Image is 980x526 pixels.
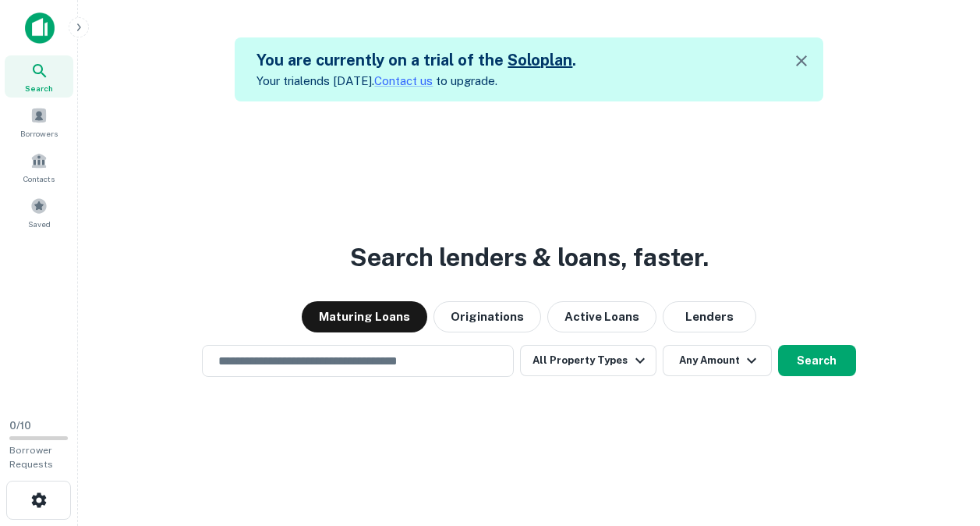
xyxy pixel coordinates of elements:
[547,301,656,332] button: Active Loans
[5,101,73,143] a: Borrowers
[9,420,31,432] span: 0 / 10
[902,401,980,476] iframe: Chat Widget
[256,72,576,91] p: Your trial ends [DATE]. to upgrade.
[28,218,51,230] span: Saved
[433,301,541,332] button: Originations
[350,239,709,276] h3: Search lenders & loans, faster.
[520,345,656,376] button: All Property Types
[23,172,55,185] span: Contacts
[5,191,73,233] a: Saved
[302,301,427,332] button: Maturing Loans
[9,445,53,470] span: Borrower Requests
[508,51,572,69] a: Soloplan
[25,12,55,44] img: capitalize-icon.png
[5,146,73,188] a: Contacts
[20,127,58,140] span: Borrowers
[778,345,856,376] button: Search
[374,74,433,87] a: Contact us
[663,301,756,332] button: Lenders
[25,82,53,94] span: Search
[5,55,73,98] a: Search
[256,48,576,72] h5: You are currently on a trial of the .
[663,345,772,376] button: Any Amount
